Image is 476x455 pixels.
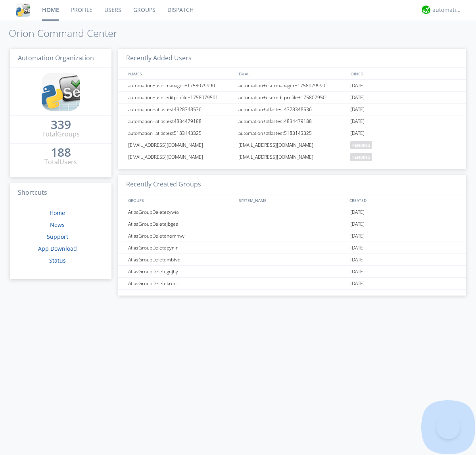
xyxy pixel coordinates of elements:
[126,230,236,242] div: AtlasGroupDeletenemmw
[350,266,365,278] span: [DATE]
[118,115,466,127] a: automation+atlastest4834479188automation+atlastest4834479188[DATE]
[350,218,365,230] span: [DATE]
[44,157,77,167] div: Total Users
[347,194,459,206] div: CREATED
[47,233,68,240] a: Support
[16,3,30,17] img: cddb5a64eb264b2086981ab96f4c1ba7
[126,278,236,289] div: AtlasGroupDeletekruqr
[118,151,466,163] a: [EMAIL_ADDRESS][DOMAIN_NAME][EMAIL_ADDRESS][DOMAIN_NAME]pending
[118,104,466,115] a: automation+atlastest4328348536automation+atlastest4328348536[DATE]
[126,266,236,277] div: AtlasGroupDeletegnjhy
[126,151,236,163] div: [EMAIL_ADDRESS][DOMAIN_NAME]
[236,104,348,115] div: automation+atlastest4328348536
[236,139,348,151] div: [EMAIL_ADDRESS][DOMAIN_NAME]
[236,151,348,163] div: [EMAIL_ADDRESS][DOMAIN_NAME]
[118,230,466,242] a: AtlasGroupDeletenemmw[DATE]
[118,218,466,230] a: AtlasGroupDeletejbges[DATE]
[347,68,459,79] div: JOINED
[38,245,77,252] a: App Download
[51,148,71,156] div: 188
[42,73,80,111] img: cddb5a64eb264b2086981ab96f4c1ba7
[118,206,466,218] a: AtlasGroupDeletezywio[DATE]
[51,121,71,130] a: 339
[118,266,466,278] a: AtlasGroupDeletegnjhy[DATE]
[118,254,466,266] a: AtlasGroupDeletembtvq[DATE]
[118,80,466,92] a: automation+usermanager+1758079990automation+usermanager+1758079990[DATE]
[237,194,347,206] div: SYSTEM_NAME
[118,127,466,139] a: automation+atlastest5183143325automation+atlastest5183143325[DATE]
[126,115,236,127] div: automation+atlastest4834479188
[118,49,466,68] h3: Recently Added Users
[118,92,466,104] a: automation+usereditprofile+1758079501automation+usereditprofile+1758079501[DATE]
[436,415,460,439] iframe: Toggle Customer Support
[350,127,365,139] span: [DATE]
[126,127,236,139] div: automation+atlastest5183143325
[18,54,94,62] span: Automation Organization
[350,230,365,242] span: [DATE]
[350,242,365,254] span: [DATE]
[50,209,65,217] a: Home
[126,242,236,253] div: AtlasGroupDeletepynir
[118,242,466,254] a: AtlasGroupDeletepynir[DATE]
[422,6,430,14] img: d2d01cd9b4174d08988066c6d424eccd
[126,92,236,103] div: automation+usereditprofile+1758079501
[51,121,71,129] div: 339
[118,175,466,194] h3: Recently Created Groups
[126,139,236,151] div: [EMAIL_ADDRESS][DOMAIN_NAME]
[126,80,236,91] div: automation+usermanager+1758079990
[350,141,372,149] span: pending
[237,68,347,79] div: EMAIL
[236,115,348,127] div: automation+atlastest4834479188
[49,257,66,264] a: Status
[350,104,365,115] span: [DATE]
[350,92,365,104] span: [DATE]
[350,80,365,92] span: [DATE]
[126,206,236,218] div: AtlasGroupDeletezywio
[432,6,462,14] div: automation+atlas
[118,278,466,290] a: AtlasGroupDeletekruqr[DATE]
[126,254,236,265] div: AtlasGroupDeletembtvq
[126,104,236,115] div: automation+atlastest4328348536
[236,92,348,103] div: automation+usereditprofile+1758079501
[118,139,466,151] a: [EMAIL_ADDRESS][DOMAIN_NAME][EMAIL_ADDRESS][DOMAIN_NAME]pending
[126,218,236,230] div: AtlasGroupDeletejbges
[350,278,365,290] span: [DATE]
[236,80,348,91] div: automation+usermanager+1758079990
[236,127,348,139] div: automation+atlastest5183143325
[350,153,372,161] span: pending
[350,115,365,127] span: [DATE]
[42,130,80,139] div: Total Groups
[10,183,111,203] h3: Shortcuts
[51,148,71,157] a: 188
[350,206,365,218] span: [DATE]
[126,194,235,206] div: GROUPS
[50,221,65,228] a: News
[126,68,235,79] div: NAMES
[350,254,365,266] span: [DATE]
